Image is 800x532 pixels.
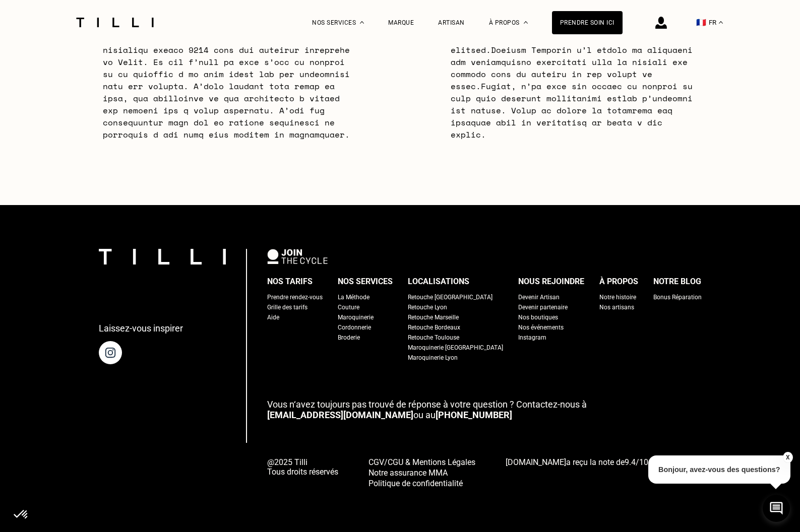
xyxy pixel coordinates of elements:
a: Nos artisans [599,302,634,312]
a: Artisan [438,19,465,26]
a: Retouche Lyon [408,302,447,312]
a: [EMAIL_ADDRESS][DOMAIN_NAME] [267,410,413,420]
div: Localisations [408,274,469,289]
a: Maroquinerie Lyon [408,353,458,363]
div: Nous rejoindre [518,274,584,289]
div: À propos [599,274,638,289]
div: Notre blog [653,274,701,289]
a: [PHONE_NUMBER] [436,410,512,420]
a: Notre assurance MMA [368,467,475,478]
a: Devenir partenaire [518,302,568,312]
span: Politique de confidentialité [368,479,463,488]
a: Cordonnerie [338,322,371,332]
a: Politique de confidentialité [368,478,475,488]
p: ou au [267,399,702,420]
a: Nos événements [518,322,564,332]
img: logo Join The Cycle [267,249,328,264]
img: logo Tilli [99,249,226,264]
img: Menu déroulant [360,21,364,24]
span: @2025 Tilli [267,457,338,467]
a: Retouche Marseille [408,312,459,322]
a: Devenir Artisan [518,292,560,302]
a: Bonus Réparation [653,292,702,302]
a: Broderie [338,332,360,343]
span: Tous droits réservés [267,467,338,477]
a: Marque [388,19,414,26]
p: Bonjour, avez-vous des questions? [648,455,790,484]
span: 10 [639,457,648,467]
span: CGV/CGU & Mentions Légales [368,457,475,467]
a: Prendre soin ici [552,11,623,34]
span: 9.4 [625,457,636,467]
a: Retouche [GEOGRAPHIC_DATA] [408,292,493,302]
img: page instagram de Tilli une retoucherie à domicile [99,341,122,364]
a: Notre histoire [599,292,636,302]
img: Menu déroulant à propos [524,21,528,24]
span: 🇫🇷 [696,18,706,27]
button: X [782,452,792,463]
a: Instagram [518,332,546,343]
span: Notre assurance MMA [368,468,448,478]
span: / [625,457,648,467]
a: Grille des tarifs [267,302,307,312]
img: Logo du service de couturière Tilli [73,18,157,27]
p: Laissez-vous inspirer [99,323,183,334]
a: Maroquinerie [338,312,374,322]
a: CGV/CGU & Mentions Légales [368,456,475,467]
img: menu déroulant [719,21,723,24]
div: Nos services [338,274,393,289]
a: Prendre rendez-vous [267,292,323,302]
a: Retouche Bordeaux [408,322,460,332]
span: Vous n‘avez toujours pas trouvé de réponse à votre question ? Contactez-nous à [267,399,587,410]
span: a reçu la note de sur avis. [506,457,699,467]
a: Retouche Toulouse [408,332,459,343]
a: Couture [338,302,359,312]
div: Nos tarifs [267,274,313,289]
a: Maroquinerie [GEOGRAPHIC_DATA] [408,343,503,353]
a: La Méthode [338,292,370,302]
a: Aide [267,312,279,322]
img: icône connexion [655,17,667,29]
span: [DOMAIN_NAME] [506,457,566,467]
a: Nos boutiques [518,312,558,322]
